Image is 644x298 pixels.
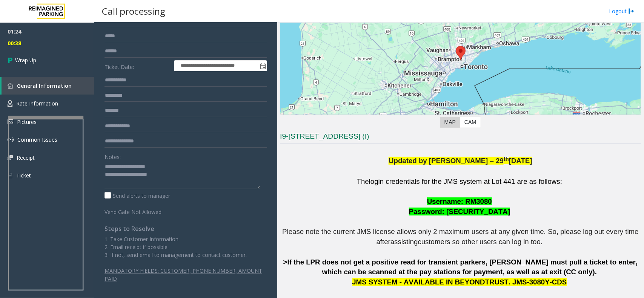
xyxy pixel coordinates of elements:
[15,56,36,64] span: Wrap Up
[258,61,267,71] span: Toggle popup
[629,7,635,15] img: logout
[17,82,72,89] span: General Information
[609,7,635,15] a: Logout
[357,177,369,185] span: The
[103,205,172,216] label: Vend Gate Not Allowed
[8,137,14,143] img: 'icon'
[98,2,169,20] h3: Call processing
[105,267,262,282] u: MANDATORY FIELDS: CUSTOMER, PHONE NUMBER, AMOUNT PAID
[8,100,12,107] img: 'icon'
[16,100,58,107] span: Rate Information
[460,117,481,128] label: CAM
[409,208,510,215] span: Password: [SECURITY_DATA]
[390,238,418,246] span: assisting
[105,235,267,259] p: 1. Take Customer Information 2. Email receipt if possible. 3. If not, send email to management to...
[283,258,640,276] span: >If the LPR does not get a positive read for transient parkers, [PERSON_NAME] must pull a ticket ...
[440,117,460,128] label: Map
[509,157,532,165] span: [DATE]
[8,155,13,160] img: 'icon'
[418,238,543,246] span: customers so other users can log in too.
[2,77,94,95] a: General Information
[369,177,562,185] span: login credentials for the JMS system at Lot 441 are as follows:
[105,225,267,232] h4: Steps to Resolve
[280,131,641,144] h3: I9-[STREET_ADDRESS] (I)
[8,83,13,89] img: 'icon'
[103,60,172,72] label: Ticket Date:
[8,172,12,179] img: 'icon'
[389,157,504,165] span: Updated by [PERSON_NAME] – 29
[427,197,492,205] span: Username: RM3080
[456,46,466,60] div: 3080 Yonge Street, Toronto, ON
[282,228,641,246] span: Please note the current JMS license allows only 2 maximum users at any given time. So, please log...
[8,119,13,124] img: 'icon'
[105,150,121,161] label: Notes:
[352,278,567,286] span: JMS SYSTEM - AVAILABLE IN BEYONDTRUST. JMS-3080Y-CDS
[105,192,170,200] label: Send alerts to manager
[504,156,509,162] span: th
